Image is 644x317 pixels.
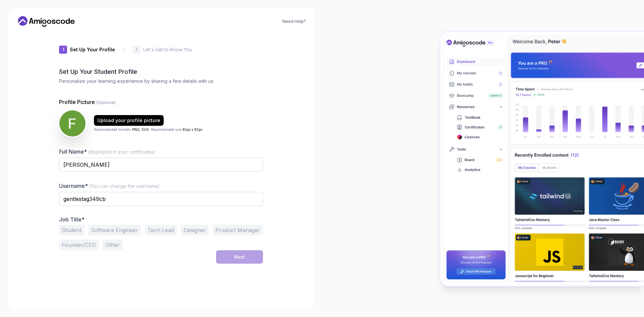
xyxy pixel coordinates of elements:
p: Profile Picture [59,98,263,106]
input: Enter your Username [59,192,263,206]
button: Upload your profile picture [94,115,164,126]
p: Job Title* [59,216,263,223]
span: (Optional) [96,100,116,105]
button: Other [103,240,122,250]
a: Home link [16,16,76,27]
span: (You can change the username) [89,183,160,189]
label: Full Name* [59,148,155,155]
p: Recommended formats: . Recommended size: . [94,127,203,132]
button: Student [59,225,84,235]
iframe: chat widget [517,147,637,287]
div: Next [234,254,245,260]
p: Let's Get to Know You [143,46,192,53]
span: (displayed in your certificates) [88,149,155,155]
button: Software Engineer [88,225,141,235]
input: Enter your Full Name [59,158,263,172]
p: Set Up Your Profile [70,46,115,53]
button: Next [216,250,263,264]
a: Need Help? [282,19,306,24]
button: Founder/CEO [59,240,99,250]
span: PNG, SVG [132,127,149,131]
div: Upload your profile picture [97,117,160,124]
button: Tech Lead [145,225,177,235]
span: 82px x 82px [182,127,202,131]
img: user profile image [59,110,86,137]
iframe: chat widget [616,290,637,310]
button: Designer [181,225,209,235]
button: Product Manager [213,225,263,235]
p: 2 [136,48,138,52]
h2: Set Up Your Student Profile [59,67,263,76]
p: 1 [62,48,64,52]
label: Username* [59,182,160,189]
p: Personalize your learning experience by sharing a few details with us. [59,78,263,85]
img: Amigoscode Dashboard [440,32,644,285]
